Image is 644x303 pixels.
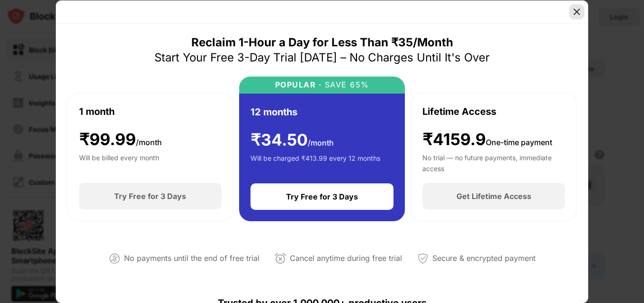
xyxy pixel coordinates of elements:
[114,191,186,201] div: Try Free for 3 Days
[275,253,286,264] img: cancel-anytime
[154,50,490,65] div: Start Your Free 3-Day Trial [DATE] – No Charges Until It's Over
[422,130,552,149] div: ₹4159.9
[308,138,334,147] span: /month
[290,251,402,265] div: Cancel anytime during free trial
[79,104,115,119] div: 1 month
[250,105,297,119] div: 12 months
[486,138,552,147] span: One-time payment
[422,153,565,172] div: No trial — no future payments, immediate access
[109,253,120,264] img: not-paying
[136,138,162,147] span: /month
[456,191,531,201] div: Get Lifetime Access
[432,251,536,265] div: Secure & encrypted payment
[79,130,162,149] div: ₹ 99.99
[124,251,259,265] div: No payments until the end of free trial
[275,80,322,89] div: POPULAR ·
[322,80,369,89] div: SAVE 65%
[79,153,159,172] div: Will be billed every month
[286,192,358,201] div: Try Free for 3 Days
[417,253,429,264] img: secured-payment
[250,130,334,150] div: ₹ 34.50
[422,104,496,119] div: Lifetime Access
[250,153,380,172] div: Will be charged ₹413.99 every 12 months
[191,35,453,50] div: Reclaim 1-Hour a Day for Less Than ₹35/Month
